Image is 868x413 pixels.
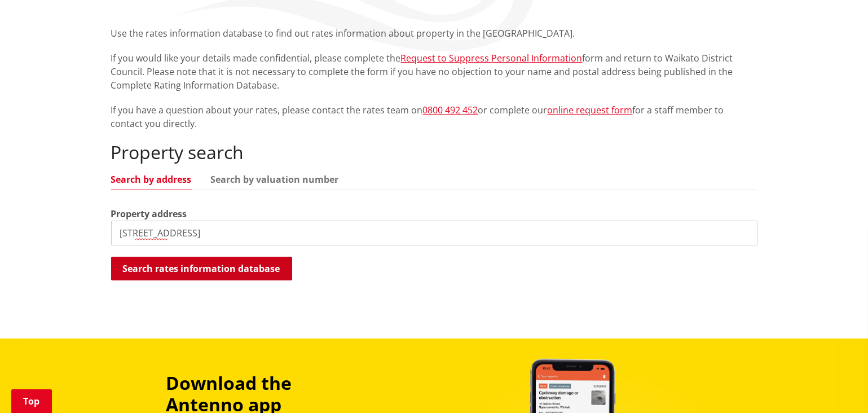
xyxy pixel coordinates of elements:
a: 0800 492 452 [423,104,478,116]
a: Search by address [111,175,192,184]
button: Search rates information database [111,257,292,280]
input: e.g. Duke Street NGARUAWAHIA [111,221,757,245]
a: online request form [548,104,633,116]
p: Use the rates information database to find out rates information about property in the [GEOGRAPHI... [111,27,757,40]
h2: Property search [111,142,757,163]
a: Search by valuation number [211,175,339,184]
iframe: Messenger Launcher [816,366,857,406]
p: If you would like your details made confidential, please complete the form and return to Waikato ... [111,51,757,92]
p: If you have a question about your rates, please contact the rates team on or complete our for a s... [111,103,757,130]
a: Request to Suppress Personal Information [401,52,583,64]
label: Property address [111,207,187,221]
a: Top [11,389,52,413]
